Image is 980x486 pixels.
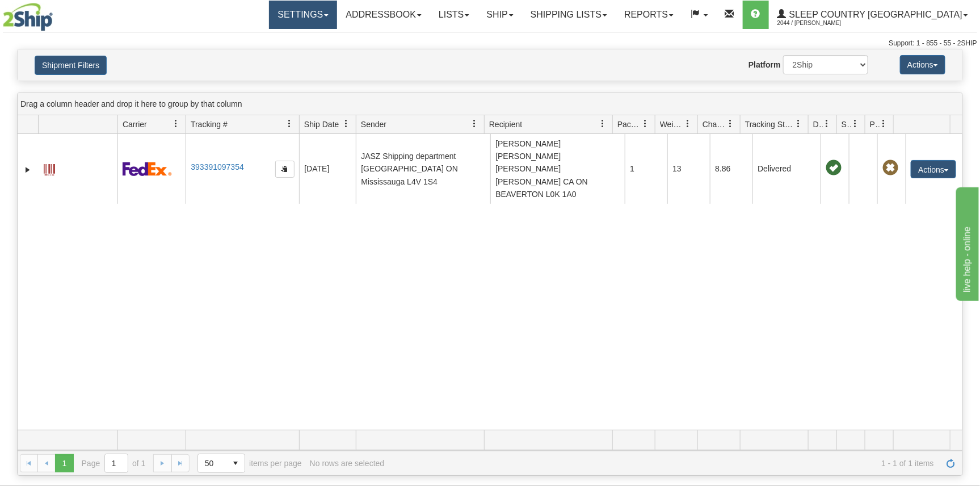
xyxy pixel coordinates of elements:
[489,119,522,130] span: Recipient
[786,10,962,19] span: Sleep Country [GEOGRAPHIC_DATA]
[82,454,146,473] span: Page of 1
[826,160,842,176] span: On time
[3,39,977,48] div: Support: 1 - 855 - 55 - 2SHIP
[105,454,128,472] input: Page 1
[35,56,107,75] button: Shipment Filters
[882,160,898,176] span: Pickup Not Assigned
[522,1,616,29] a: Shipping lists
[703,119,726,130] span: Charge
[954,185,979,301] iframe: chat widget
[123,119,147,130] span: Carrier
[769,1,977,29] a: Sleep Country [GEOGRAPHIC_DATA] 2044 / [PERSON_NAME]
[226,454,245,472] span: select
[678,114,697,133] a: Weight filter column settings
[392,459,934,468] span: 1 - 1 of 1 items
[636,114,655,133] a: Packages filter column settings
[846,114,865,133] a: Shipment Issues filter column settings
[777,18,863,29] span: 2044 / [PERSON_NAME]
[310,459,385,468] div: No rows are selected
[197,454,245,473] span: Page sizes drop down
[337,1,430,29] a: Addressbook
[593,114,612,133] a: Recipient filter column settings
[269,1,337,29] a: Settings
[191,119,228,130] span: Tracking #
[478,1,521,29] a: Ship
[280,114,299,133] a: Tracking # filter column settings
[721,114,740,133] a: Charge filter column settings
[304,119,339,130] span: Ship Date
[166,114,186,133] a: Carrier filter column settings
[3,3,53,31] img: logo2044.jpg
[275,161,295,178] button: Copy to clipboard
[911,160,956,178] button: Actions
[617,119,641,130] span: Packages
[197,454,302,473] span: items per page
[18,93,962,115] div: grid grouping header
[667,134,710,204] td: 13
[356,134,490,204] td: JASZ Shipping department [GEOGRAPHIC_DATA] ON Mississauga L4V 1S4
[625,134,667,204] td: 1
[430,1,478,29] a: Lists
[710,134,752,204] td: 8.86
[748,59,781,70] label: Platform
[361,119,386,130] span: Sender
[205,458,220,469] span: 50
[22,164,33,175] a: Expand
[817,114,836,133] a: Delivery Status filter column settings
[44,159,55,177] a: Label
[337,114,356,133] a: Ship Date filter column settings
[789,114,808,133] a: Tracking Status filter column settings
[745,119,794,130] span: Tracking Status
[123,162,172,176] img: 2 - FedEx Express®
[752,134,821,204] td: Delivered
[465,114,484,133] a: Sender filter column settings
[490,134,625,204] td: [PERSON_NAME] [PERSON_NAME] [PERSON_NAME] [PERSON_NAME] CA ON BEAVERTON L0K 1A0
[660,119,684,130] span: Weight
[55,454,73,472] span: Page 1
[299,134,356,204] td: [DATE]
[874,114,893,133] a: Pickup Status filter column settings
[842,119,851,130] span: Shipment Issues
[870,119,880,130] span: Pickup Status
[616,1,682,29] a: Reports
[9,7,105,20] div: live help - online
[813,119,823,130] span: Delivery Status
[191,162,243,171] a: 393391097354
[942,454,960,472] a: Refresh
[900,55,945,74] button: Actions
